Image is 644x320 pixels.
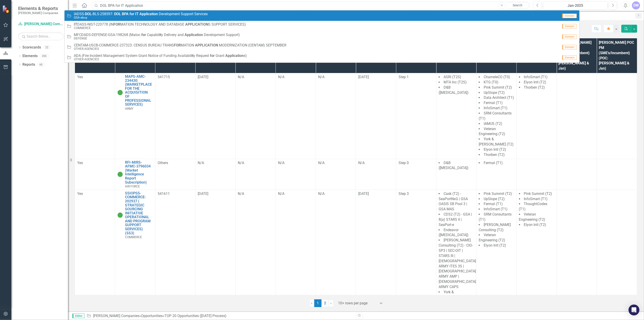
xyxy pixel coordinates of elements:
[195,159,235,190] td: Double-Click to Edit
[597,159,637,190] td: Double-Click to Edit
[125,75,153,107] a: MAPS-AMC-234430: (MARKETPLACE FOR THE ACQUISITION OF PROFESSIONAL SERVICES)
[562,34,577,39] span: Element
[562,14,577,18] span: Element
[524,75,548,79] span: InfoSmart (T1)
[484,147,506,152] span: Elyon Intl (T2)
[439,212,472,227] span: CDS2 (T2) - GSA | 8(a) STARS II | SeaPort-e
[191,53,193,58] strong: it
[436,190,476,312] td: Double-Click to Edit
[484,202,503,206] span: Fermat (T1)
[476,190,517,312] td: Double-Click to Edit
[476,159,517,190] td: Double-Click to Edit
[629,305,639,315] div: Open Intercom Messenger
[65,21,579,31] a: ITDASS-NIST-220778 (INFORMATION TECHNOLOGY AND DATABASE APPLICATIONS SUPPORT SERVICES)COMMERCEEle...
[358,160,394,166] div: N/A
[198,75,208,79] span: [DATE]
[484,153,505,157] span: Thorben (T2)
[519,202,548,211] span: ThoughtCodes (T1)
[158,161,168,165] span: Others
[43,46,50,49] div: 22
[195,73,235,159] td: Double-Click to Edit
[87,313,353,319] div: » »
[484,75,510,79] span: ChameleCO (T0)
[125,184,140,188] span: AIR FORCE
[22,53,38,59] a: Elements
[444,80,467,84] span: MTA Inc (T2S)
[436,159,476,190] td: Double-Click to Edit
[185,33,203,37] strong: Application
[358,192,369,196] span: [DATE]
[141,33,146,37] strong: for
[278,191,313,196] div: N/A
[77,161,83,165] span: Yes
[65,42,579,52] a: CENTAM-USCB-COMMERCE-237323: CENSUS BUREAU TRANSFORMATION APPLICATION MODERNIZATION (CENTAM) SEPT...
[276,159,316,190] td: Double-Click to Edit
[356,159,396,190] td: Double-Click to Edit
[74,26,246,30] small: COMMERCE
[562,24,577,29] span: Element
[85,12,92,16] strong: DOL
[74,37,240,40] small: DEFENSE
[185,22,208,27] strong: APPLICATION
[562,45,577,49] span: Element
[139,12,158,16] strong: Application
[318,75,353,80] div: N/A
[557,159,597,190] td: Double-Click to Edit
[40,54,49,58] div: 266
[484,85,512,90] span: Pink Summit (T2)
[396,190,436,312] td: Double-Click to Edit
[74,54,247,58] span: A D A ( F i r e I n c i d e n t M a n a g e m e n t S y s t e m G r a n t N o t i c e o f F u n d...
[75,159,115,190] td: Double-Click to Edit
[517,190,557,312] td: Double-Click to Edit
[115,73,155,159] td: Double-Click to Edit Right Click for Context Menu
[75,73,115,159] td: Double-Click to Edit
[316,73,356,159] td: Double-Click to Edit
[632,1,640,10] button: DW
[225,53,244,58] strong: Application
[506,2,529,9] a: Search
[125,107,133,110] span: ARMY
[195,190,235,312] td: Double-Click to Edit
[18,11,58,15] small: [PERSON_NAME] Companies
[74,43,286,47] span: C E N T A M - U S C B - C O M M E R C E - 2 3 7 3 2 3 : C E N S U S B U R E A U T R A N S M A T I...
[524,197,548,201] span: InfoSmart (T1)
[439,192,468,211] span: Cask (T2) - SeaPortNxG | GSA OASIS SB Pool 3 | GSA MAS
[358,75,369,79] span: [DATE]
[311,301,312,305] span: ‹
[158,192,170,196] span: 541611
[524,85,545,90] span: Thorben (T2)
[155,73,195,159] td: Double-Click to Edit
[484,80,498,84] span: KTG (T0)
[479,212,512,222] span: SRM Consultants (T1)
[198,192,208,196] span: [DATE]
[322,299,329,307] a: 2
[316,190,356,312] td: Double-Click to Edit
[158,75,170,79] span: 541715
[524,223,546,227] span: Elyon Intl (T2)
[65,10,579,21] a: IADSS-DOL-BLS-258597: DOL BPA for IT Application Development Support ServicesGSA-ebuyElement
[74,12,208,16] span: I A D S S - - B L S - 2 5 8 5 9 7 : D e v e l o p m e n t S u p p o r t S e r v i c e s
[174,43,181,47] strong: FOR
[318,160,353,166] div: N/A
[399,75,409,79] span: Step 1
[159,33,161,37] strong: it
[314,299,322,307] span: 1
[399,192,409,196] span: Step 3
[562,55,577,60] span: Element
[130,12,134,16] strong: for
[72,314,84,318] span: Editor
[597,73,637,159] td: Double-Click to Edit
[278,160,313,166] div: N/A
[115,159,155,190] td: Double-Click to Edit Right Click for Context Menu
[75,190,115,312] td: Double-Click to Edit
[557,190,597,312] td: Double-Click to Edit
[484,106,507,110] span: InfoSmart (T1)
[519,212,545,222] span: Veteran Engineering (T2)
[484,207,507,211] span: InfoSmart (T1)
[517,73,557,159] td: Double-Click to Edit
[436,73,476,159] td: Double-Click to Edit
[235,190,276,312] td: Double-Click to Edit
[141,314,163,318] a: Opportunities
[37,63,45,66] div: 60
[545,3,606,8] div: Jan-2025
